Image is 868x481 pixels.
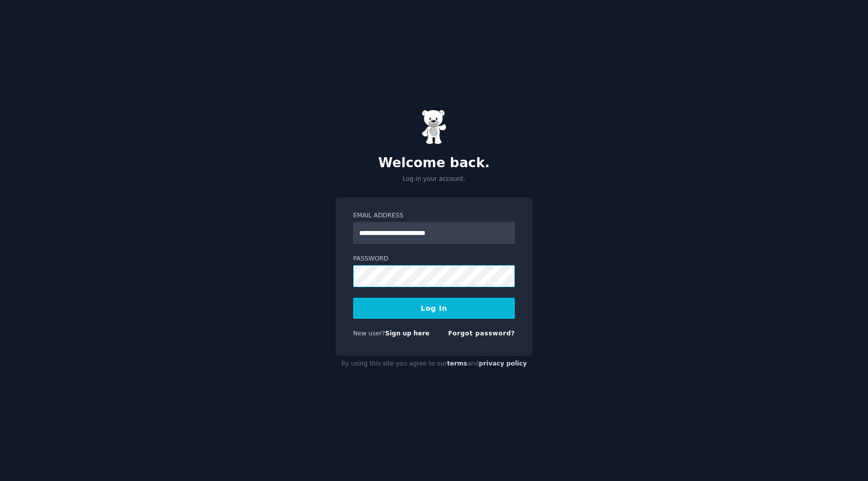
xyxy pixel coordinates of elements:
[336,356,532,372] div: By using this site you agree to our and
[448,330,515,337] a: Forgot password?
[353,255,515,264] label: Password
[479,360,527,367] a: privacy policy
[336,175,532,184] p: Log in your account.
[385,330,429,337] a: Sign up here
[421,109,447,145] img: Gummy Bear
[353,211,515,220] label: Email Address
[353,298,515,319] button: Log In
[353,330,385,337] span: New user?
[447,360,467,367] a: terms
[336,155,532,171] h2: Welcome back.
